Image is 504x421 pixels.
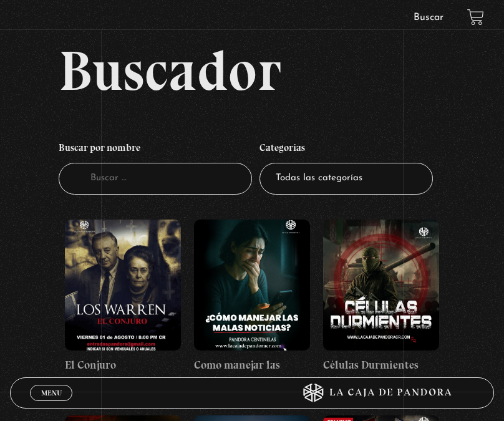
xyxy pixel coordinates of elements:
[414,12,443,22] a: Buscar
[323,357,439,374] h4: Células Durmientes
[259,136,433,163] h4: Categorías
[59,136,252,163] h4: Buscar por nombre
[323,220,439,374] a: Células Durmientes
[467,9,484,26] a: View your shopping cart
[194,357,310,390] h4: Como manejar las malas noticias?
[65,357,181,374] h4: El Conjuro
[65,220,181,374] a: El Conjuro
[59,42,494,99] h2: Buscador
[194,220,310,390] a: Como manejar las malas noticias?
[37,400,66,409] span: Cerrar
[41,389,62,397] span: Menu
